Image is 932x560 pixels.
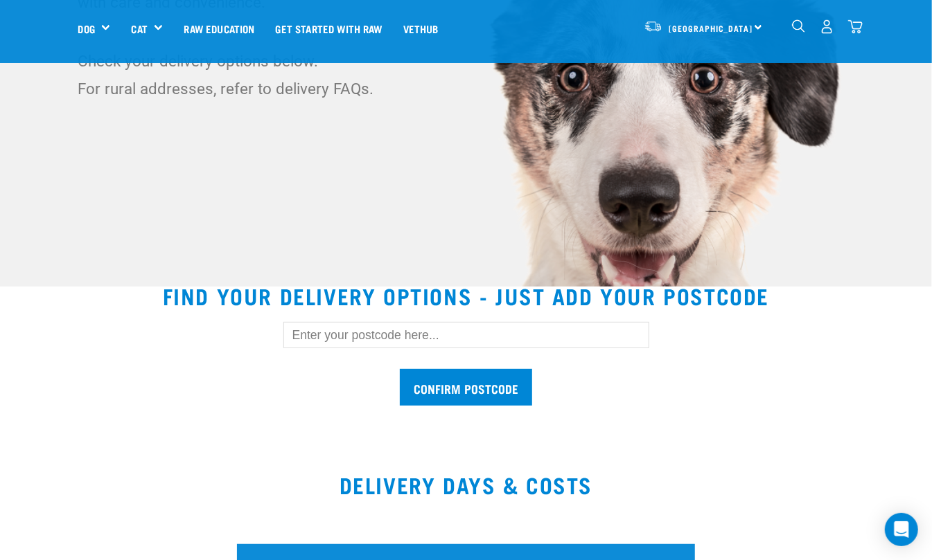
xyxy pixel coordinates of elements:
div: Open Intercom Messenger [885,513,918,546]
h2: Find your delivery options - just add your postcode [17,283,915,308]
img: user.png [820,19,834,34]
p: Check your delivery options below. For rural addresses, refer to delivery FAQs. [78,47,389,102]
a: Vethub [393,1,449,56]
span: [GEOGRAPHIC_DATA] [669,26,753,30]
a: Raw Education [173,1,265,56]
a: Dog [78,21,95,37]
input: Confirm postcode [400,369,532,406]
input: Enter your postcode here... [283,322,649,348]
img: home-icon@2x.png [848,19,863,34]
img: home-icon-1@2x.png [792,19,805,33]
a: Cat [131,21,147,37]
img: van-moving.png [644,20,662,33]
a: Get started with Raw [265,1,393,56]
